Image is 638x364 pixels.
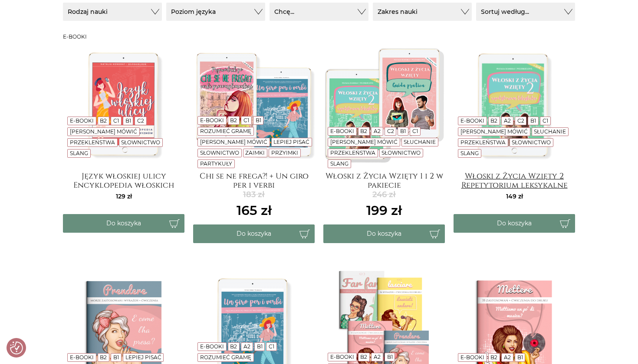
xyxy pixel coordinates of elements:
a: Partykuły [200,160,232,167]
a: Slang [330,160,349,167]
a: B1 [256,117,261,123]
button: Chcę... [270,3,368,21]
a: B2 [490,117,497,124]
a: B1 [113,354,119,361]
a: B2 [360,354,367,360]
a: E-booki [70,117,94,124]
a: C1 [113,117,119,124]
a: Przekleństwa [330,149,375,156]
a: Słownictwo [381,149,421,156]
a: Język włoskiej ulicy Encyklopedia włoskich wulgaryzmów [63,172,184,189]
a: A2 [504,354,511,361]
a: Przekleństwa [70,139,115,146]
a: C1 [243,117,249,123]
a: A2 [374,128,381,134]
button: Do koszyka [63,214,184,233]
a: C1 [269,343,274,350]
a: B1 [257,343,263,350]
a: B2 [100,117,107,124]
a: Włoski z Życia Wzięty 1 i 2 w pakiecie [323,172,445,189]
a: C2 [137,117,144,124]
a: Slang [70,150,88,156]
a: Lepiej pisać [273,139,309,145]
a: Rozumieć gramę [200,128,251,134]
button: Rodzaj nauki [63,3,162,21]
a: B2 [360,128,367,134]
span: 129 [116,192,132,200]
button: Do koszyka [323,224,445,243]
a: B2 [230,343,237,350]
img: Revisit consent button [10,341,23,354]
ins: 165 [237,201,272,220]
h3: E-booki [63,34,575,40]
ins: 199 [366,201,402,220]
a: Zaimki [245,149,265,156]
a: Słuchanie [534,128,566,135]
a: E-booki [460,117,484,124]
button: Do koszyka [193,224,315,243]
a: E-booki [330,354,354,360]
a: [PERSON_NAME] mówić [460,128,528,135]
a: A2 [504,117,511,124]
a: [PERSON_NAME] mówić [200,139,267,145]
a: C2 [387,128,394,134]
a: C1 [543,117,548,124]
a: Słuchanie [404,139,436,145]
a: Lepiej pisać [125,354,161,361]
a: B2 [100,354,107,361]
a: Słownictwo [512,139,551,146]
a: C2 [517,117,524,124]
a: B1 [400,128,406,134]
a: B1 [125,117,131,124]
a: E-booki [200,343,224,350]
a: B2 [490,354,497,361]
button: Do koszyka [454,214,575,233]
a: A2 [243,343,250,350]
del: 183 [237,189,272,201]
a: E-booki [70,354,94,361]
a: Rozumieć gramę [200,354,251,361]
a: Slang [460,150,479,156]
span: 149 [506,192,523,200]
a: B1 [530,117,536,124]
a: Słownictwo [200,149,239,156]
a: [PERSON_NAME] mówić [330,139,398,145]
a: Włoski z Życia Wzięty 2 Repetytorium leksykalne [454,172,575,189]
a: Chi se ne frega?! + Un giro per i verbi [193,172,315,189]
button: Sortuj według... [476,3,575,21]
a: Przekleństwa [460,139,506,146]
a: E-booki [330,128,354,134]
a: A2 [374,354,381,360]
a: B2 [230,117,237,123]
a: C1 [412,128,418,134]
a: [PERSON_NAME] mówić [70,128,137,135]
a: Przyimki [271,149,298,156]
a: B1 [387,354,393,360]
del: 246 [366,189,402,201]
a: Słownictwo [121,139,160,146]
a: E-booki [200,117,224,123]
button: Poziom języka [166,3,265,21]
button: Preferencje co do zgód [10,341,23,354]
button: Zakres nauki [373,3,472,21]
a: B1 [517,354,523,361]
a: E-booki [460,354,484,361]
